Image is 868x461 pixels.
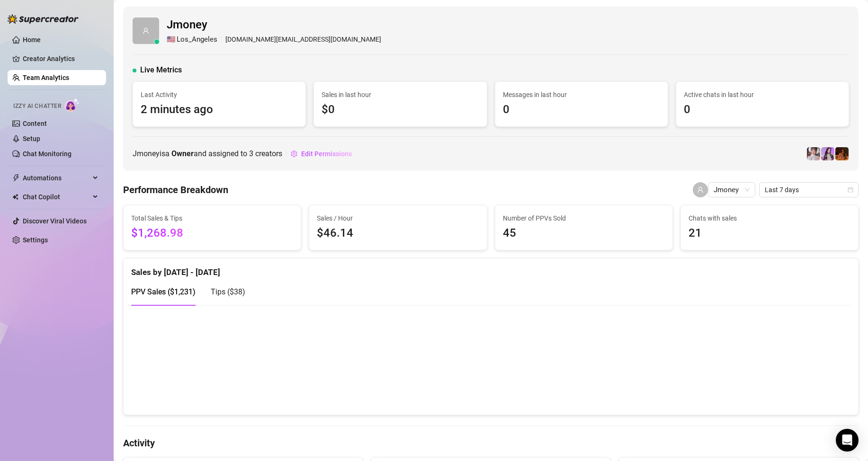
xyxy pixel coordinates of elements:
[23,170,90,186] span: Automations
[317,224,479,242] span: $46.14
[65,98,80,112] img: AI Chatter
[23,36,41,44] a: Home
[23,135,40,142] a: Setup
[12,174,20,182] span: thunderbolt
[23,74,69,81] a: Team Analytics
[167,16,381,34] span: Jmoney
[167,34,176,45] span: 🇺🇸
[141,89,298,100] span: Last Activity
[714,183,750,197] span: Jmoney
[23,120,47,127] a: Content
[131,213,293,223] span: Total Sales & Tips
[291,151,297,157] span: setting
[123,183,228,196] h4: Performance Breakdown
[684,89,841,100] span: Active chats in last hour
[836,429,859,452] div: Open Intercom Messenger
[689,213,850,223] span: Chats with sales
[23,51,98,66] a: Creator Analytics
[765,183,853,197] span: Last 7 days
[141,101,298,119] span: 2 minutes ago
[131,224,293,242] span: $1,268.98
[13,102,61,111] span: Izzy AI Chatter
[301,150,352,158] span: Edit Permissions
[171,149,194,158] b: Owner
[503,101,660,119] span: 0
[249,149,253,158] span: 3
[8,14,79,24] img: logo-BBDzfeDw.svg
[848,187,853,193] span: calendar
[23,217,87,225] a: Discover Viral Videos
[131,258,850,279] div: Sales by [DATE] - [DATE]
[131,287,196,296] span: PPV Sales ( $1,231 )
[503,213,665,223] span: Number of PPVs Sold
[503,89,660,100] span: Messages in last hour
[143,27,149,34] span: user
[821,147,834,160] img: Kisa
[503,224,665,242] span: 45
[689,224,850,242] span: 21
[23,236,48,244] a: Settings
[167,34,381,45] div: [DOMAIN_NAME][EMAIL_ADDRESS][DOMAIN_NAME]
[317,213,479,223] span: Sales / Hour
[211,287,245,296] span: Tips ( $38 )
[835,147,849,160] img: PantheraX
[133,148,282,160] span: Jmoney is a and assigned to creators
[123,436,859,450] h4: Activity
[697,186,704,193] span: user
[322,89,479,100] span: Sales in last hour
[290,146,352,161] button: Edit Permissions
[322,101,479,119] span: $0
[23,189,90,204] span: Chat Copilot
[807,147,820,160] img: Rosie
[177,34,217,45] span: Los_Angeles
[23,150,72,158] a: Chat Monitoring
[140,64,182,76] span: Live Metrics
[12,194,18,200] img: Chat Copilot
[684,101,841,119] span: 0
